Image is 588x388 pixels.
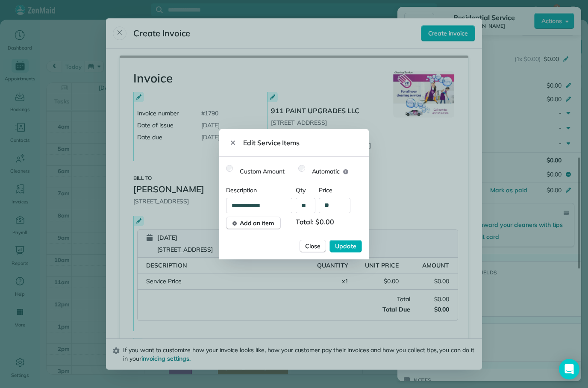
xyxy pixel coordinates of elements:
label: Custom Amount [236,164,288,179]
span: Qty [296,186,315,194]
span: Close [305,242,320,250]
span: Description [226,186,292,194]
button: Update [329,240,362,253]
span: Edit Service Items [243,138,300,148]
button: Add an item [226,217,281,229]
span: Total: $0.00 [296,217,339,229]
span: Add an item [240,219,274,227]
span: Automatic [312,167,340,176]
span: Update [335,242,356,250]
button: Close [300,240,326,253]
button: Automatic [343,168,348,174]
span: Price [319,186,338,194]
button: Close [226,136,240,150]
